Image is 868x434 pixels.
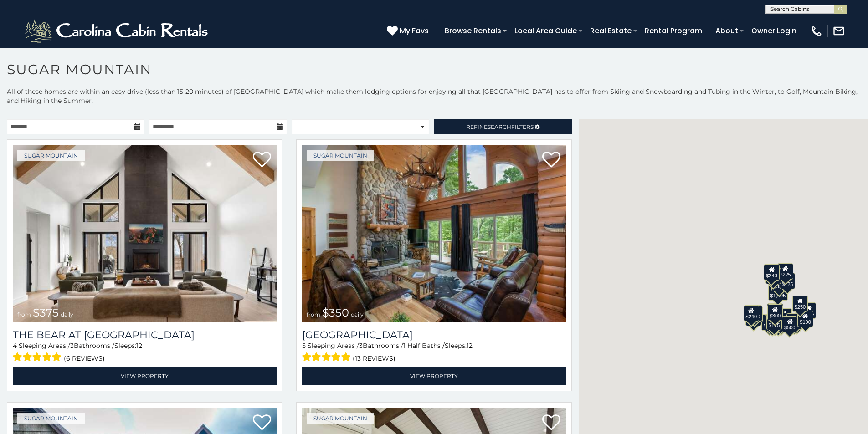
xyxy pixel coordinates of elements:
[766,314,782,330] div: $175
[434,119,571,134] a: RefineSearchFilters
[61,311,73,318] span: daily
[136,342,142,350] span: 12
[13,367,277,385] a: View Property
[351,311,364,318] span: daily
[778,263,793,280] div: $225
[253,151,271,170] a: Add to favorites
[792,296,808,312] div: $250
[302,342,306,350] span: 5
[13,329,277,341] a: The Bear At [GEOGRAPHIC_DATA]
[488,123,511,130] span: Search
[307,150,374,161] a: Sugar Mountain
[801,302,816,319] div: $155
[403,342,445,350] span: 1 Half Baths /
[33,306,59,319] span: $375
[302,367,566,385] a: View Property
[767,304,783,321] div: $300
[776,308,792,325] div: $200
[542,151,560,170] a: Add to favorites
[832,25,845,37] img: mail-regular-white.png
[302,329,566,341] a: [GEOGRAPHIC_DATA]
[307,413,374,424] a: Sugar Mountain
[353,352,395,364] span: (13 reviews)
[542,414,560,433] a: Add to favorites
[302,341,566,364] div: Sleeping Areas / Bathrooms / Sleeps:
[302,145,566,322] img: Grouse Moor Lodge
[13,341,277,364] div: Sleeping Areas / Bathrooms / Sleeps:
[307,311,320,318] span: from
[786,313,802,330] div: $195
[302,145,566,322] a: Grouse Moor Lodge from $350 daily
[782,316,797,332] div: $500
[13,329,277,341] h3: The Bear At Sugar Mountain
[810,25,823,37] img: phone-regular-white.png
[17,413,85,424] a: Sugar Mountain
[765,315,781,331] div: $155
[466,123,534,130] span: Refine Filters
[70,342,74,350] span: 3
[359,342,363,350] span: 3
[302,329,566,341] h3: Grouse Moor Lodge
[798,311,813,327] div: $190
[17,150,85,161] a: Sugar Mountain
[13,342,17,350] span: 4
[322,306,349,319] span: $350
[764,264,780,281] div: $240
[768,284,788,301] div: $1,095
[13,145,277,322] img: The Bear At Sugar Mountain
[23,17,212,45] img: White-1-2.png
[640,23,707,39] a: Rental Program
[510,23,581,39] a: Local Area Guide
[253,414,271,433] a: Add to favorites
[467,342,473,350] span: 12
[767,303,782,320] div: $190
[13,145,277,322] a: The Bear At Sugar Mountain from $375 daily
[747,23,801,39] a: Owner Login
[744,305,759,322] div: $240
[400,25,429,36] span: My Favs
[780,273,795,289] div: $125
[64,352,105,364] span: (6 reviews)
[586,23,636,39] a: Real Estate
[17,311,31,318] span: from
[440,23,506,39] a: Browse Rentals
[711,23,743,39] a: About
[387,25,431,37] a: My Favs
